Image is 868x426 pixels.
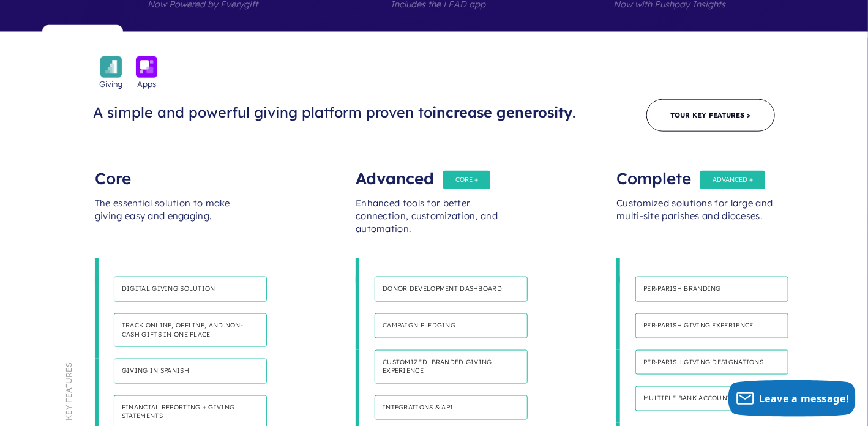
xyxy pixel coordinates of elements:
button: Leave a message! [728,380,856,417]
span: Leave a message! [759,392,850,405]
h4: Giving in Spanish [114,359,267,384]
div: The essential solution to make giving easy and engaging. [95,185,252,258]
span: Apps [137,78,156,90]
h4: Per-parish branding [635,277,788,302]
div: Complete [616,160,773,185]
h4: Digital giving solution [114,277,267,302]
h4: Track online, offline, and non-cash gifts in one place [114,313,267,347]
span: Giving [99,78,122,90]
h4: Integrations & API [375,395,528,420]
h4: Donor development dashboard [375,277,528,302]
div: Enhanced tools for better connection, customization, and automation. [356,185,512,258]
h4: Campaign pledging [375,313,528,338]
h3: A simple and powerful giving platform proven to . [93,103,588,122]
img: icon_giving-bckgrnd-600x600-1.png [100,56,122,78]
div: Core [95,160,252,185]
a: Tour Key Features > [646,99,775,132]
div: Advanced [356,160,512,185]
span: increase generosity [432,103,572,121]
h4: Per-parish giving experience [635,313,788,338]
h4: Multiple bank accounts [635,386,788,411]
img: icon_apps-bckgrnd-600x600-1.png [136,56,157,78]
h4: Per-parish giving designations [635,350,788,375]
div: Customized solutions for large and multi-site parishes and dioceses. [616,185,773,258]
h4: Customized, branded giving experience [375,350,528,384]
